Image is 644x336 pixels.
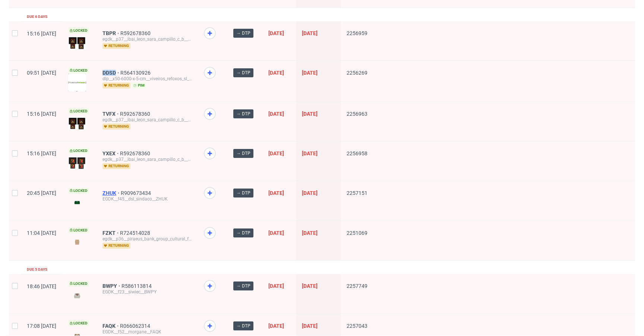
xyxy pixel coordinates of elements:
[27,31,56,37] span: 15:16 [DATE]
[268,323,284,329] span: [DATE]
[121,283,153,289] a: R586113814
[236,111,250,117] span: → DTP
[102,323,120,329] a: FAQK
[68,108,89,114] span: Locked
[268,283,284,289] span: [DATE]
[120,70,152,76] a: R564130926
[302,70,318,76] span: [DATE]
[268,190,284,196] span: [DATE]
[102,70,120,76] a: DDSD
[268,150,284,156] span: [DATE]
[347,190,367,196] span: 2257151
[132,83,146,88] span: pim
[236,283,250,289] span: → DTP
[68,281,89,287] span: Locked
[120,323,152,329] a: R066062314
[102,43,130,49] span: returning
[102,156,192,162] div: egdk__p37__ibai_leon_sara_campillo_c_b__YXEX
[302,230,318,236] span: [DATE]
[27,230,56,236] span: 11:04 [DATE]
[102,283,121,289] a: BWPY
[68,68,89,74] span: Locked
[102,329,192,335] div: EGDK__f52__morgane__FAQK
[347,283,367,289] span: 2257749
[236,230,250,236] span: → DTP
[27,14,47,20] div: Due 6 days
[102,83,130,88] span: returning
[102,111,120,117] a: TVFX
[68,320,89,326] span: Locked
[302,323,318,329] span: [DATE]
[68,74,86,91] img: version_two_editor_design.png
[102,76,192,82] div: dlp__x50-6000-x-5-cm__viveiros_refoxos_sl__DDSD
[102,190,121,196] a: ZHUK
[102,30,120,36] a: TBPR
[347,230,367,236] span: 2251069
[268,230,284,236] span: [DATE]
[68,188,89,194] span: Locked
[236,69,250,76] span: → DTP
[68,36,86,49] img: version_two_editor_design.png
[102,236,192,242] div: egdk__p36__piraeus_bank_group_cultural_foundation__FZKT
[27,283,56,289] span: 18:46 [DATE]
[302,150,318,156] span: [DATE]
[102,230,120,236] a: FZKT
[68,227,89,233] span: Locked
[68,237,86,247] img: version_two_editor_design
[68,290,86,301] img: version_two_editor_design.png
[102,36,192,42] div: egdk__p37__ibai_leon_sara_campillo_c_b__TBPR
[27,267,47,273] div: Due 5 days
[268,111,284,117] span: [DATE]
[102,243,130,249] span: returning
[27,150,56,156] span: 15:16 [DATE]
[102,289,192,295] div: EGDK__f23__siwiec__BWPY
[121,190,152,196] a: R909673434
[236,150,250,157] span: → DTP
[302,283,318,289] span: [DATE]
[102,196,192,202] div: EGDK__f45__dsl_sindaco__ZHUK
[302,111,318,117] span: [DATE]
[302,30,318,36] span: [DATE]
[347,70,367,76] span: 2256269
[102,163,130,169] span: returning
[120,111,152,117] a: R592678360
[27,111,56,117] span: 15:16 [DATE]
[68,116,86,130] img: version_two_editor_design.png
[347,150,367,156] span: 2256958
[68,156,86,169] img: version_two_editor_design.png
[27,190,56,196] span: 20:45 [DATE]
[68,197,86,208] img: version_two_editor_design.png
[302,190,318,196] span: [DATE]
[120,150,152,156] a: R592678360
[102,150,120,156] a: YXEX
[120,230,152,236] a: R724514028
[27,323,56,329] span: 17:08 [DATE]
[268,30,284,36] span: [DATE]
[68,28,89,34] span: Locked
[236,190,250,196] span: → DTP
[268,70,284,76] span: [DATE]
[120,30,152,36] a: R592678360
[236,323,250,329] span: → DTP
[236,30,250,37] span: → DTP
[347,30,367,36] span: 2256959
[102,117,192,123] div: egdk__p37__ibai_leon_sara_campillo_c_b__TVFX
[347,111,367,117] span: 2256963
[102,124,130,130] span: returning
